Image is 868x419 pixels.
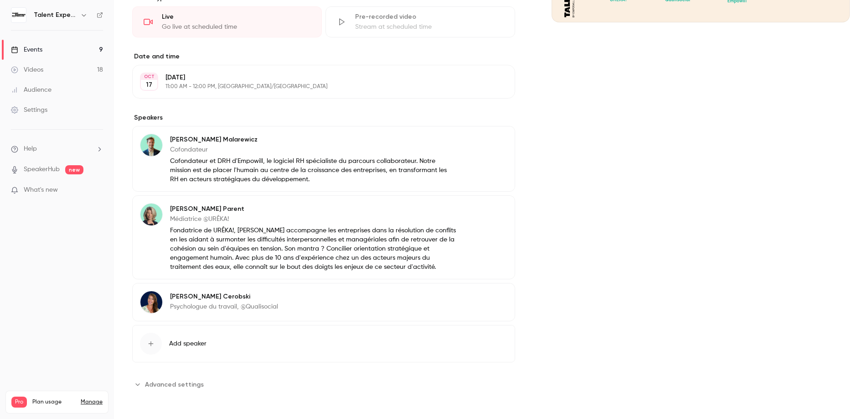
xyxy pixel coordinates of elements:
[11,397,27,408] span: Pro
[355,22,504,31] div: Stream at scheduled time
[170,135,456,144] p: [PERSON_NAME] Malarewicz
[325,6,515,37] div: Pre-recorded videoStream at scheduled time
[81,398,103,406] a: Manage
[162,12,310,21] div: Live
[170,302,278,311] p: Psychologue du travail, @Qualisocial
[132,377,515,392] section: Advanced settings
[34,10,77,20] h6: Talent Experience Masterclass
[11,105,47,115] div: Settings
[132,126,515,192] div: Alexandre Malarewicz[PERSON_NAME] MalarewiczCofondateurCofondateur et DRH d'Empowill, le logiciel...
[11,45,42,54] div: Events
[165,83,467,90] p: 11:00 AM - 12:00 PM, [GEOGRAPHIC_DATA]/[GEOGRAPHIC_DATA]
[11,85,52,94] div: Audience
[92,186,103,194] iframe: Noticeable Trigger
[65,165,83,174] span: new
[132,113,515,122] label: Speakers
[146,80,152,89] p: 17
[24,165,60,174] a: SpeakerHub
[170,157,456,184] p: Cofondateur et DRH d'Empowill, le logiciel RH spécialiste du parcours collaborateur. Notre missio...
[11,65,43,74] div: Videos
[355,12,504,21] div: Pre-recorded video
[170,215,456,224] p: Médiatrice @URÊKA!
[140,134,162,156] img: Alexandre Malarewicz
[169,339,207,348] span: Add speaker
[11,8,26,22] img: Talent Experience Masterclass
[141,73,157,80] div: OCT
[11,144,103,154] li: help-dropdown-opener
[132,325,515,362] button: Add speaker
[170,145,456,154] p: Cofondateur
[162,22,310,31] div: Go live at scheduled time
[132,377,209,392] button: Advanced settings
[132,52,515,61] label: Date and time
[170,204,456,214] p: [PERSON_NAME] Parent
[145,380,204,389] span: Advanced settings
[140,291,162,313] img: Cécile Cerobski
[32,398,75,406] span: Plan usage
[165,73,467,82] p: [DATE]
[170,292,278,301] p: [PERSON_NAME] Cerobski
[170,226,456,272] p: Fondatrice de URÊKA!, [PERSON_NAME] accompagne les entreprises dans la résolution de conflits en ...
[132,195,515,279] div: Hélène Parent[PERSON_NAME] ParentMédiatrice @URÊKA!Fondatrice de URÊKA!, [PERSON_NAME] accompagne...
[132,283,515,321] div: Cécile Cerobski[PERSON_NAME] CerobskiPsychologue du travail, @Qualisocial
[24,144,37,154] span: Help
[140,204,162,225] img: Hélène Parent
[24,185,58,195] span: What's new
[132,6,322,37] div: LiveGo live at scheduled time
